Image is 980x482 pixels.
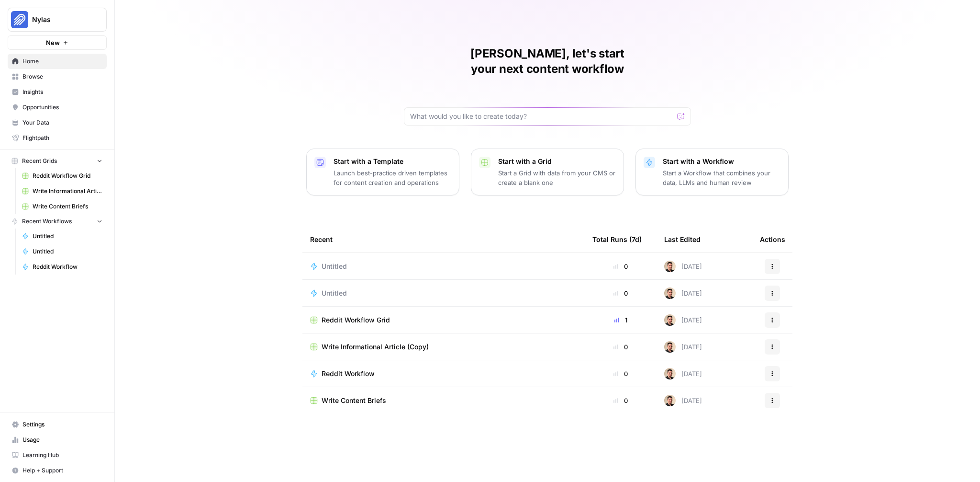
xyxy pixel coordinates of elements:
span: Settings [22,420,102,429]
a: Reddit Workflow [310,369,577,379]
a: Write Content Briefs [18,199,107,214]
span: Opportunities [22,103,102,112]
div: 0 [592,396,649,405]
button: New [8,35,107,50]
div: [DATE] [664,314,702,326]
img: gil0f6i61hglu97k27e6kaz2hjsm [664,314,676,326]
a: Untitled [18,229,107,244]
div: Actions [760,226,785,252]
span: Usage [22,436,102,444]
img: gil0f6i61hglu97k27e6kaz2hjsm [664,287,676,299]
span: Nylas [32,15,90,24]
a: Your Data [8,115,107,130]
button: Recent Grids [8,154,107,168]
button: Start with a GridStart a Grid with data from your CMS or create a blank one [471,149,624,195]
a: Reddit Workflow Grid [18,168,107,184]
span: Browse [22,72,102,81]
span: Write Content Briefs [322,396,386,405]
span: Untitled [33,232,102,241]
a: Untitled [310,262,577,271]
span: Recent Grids [22,157,57,165]
a: Insights [8,84,107,100]
span: Help + Support [22,466,102,475]
p: Launch best-practice driven templates for content creation and operations [334,168,451,187]
span: Write Informational Article (Copy) [322,342,429,352]
span: Home [22,57,102,66]
div: [DATE] [664,287,702,299]
span: Insights [22,88,102,96]
div: Total Runs (7d) [592,226,642,252]
div: [DATE] [664,395,702,406]
span: Write Informational Article (Copy) [33,187,102,195]
button: Recent Workflows [8,214,107,229]
span: Reddit Workflow [322,369,375,379]
div: 0 [592,369,649,379]
span: Reddit Workflow Grid [322,315,390,325]
p: Start with a Grid [498,157,616,166]
a: Reddit Workflow [18,259,107,275]
p: Start a Grid with data from your CMS or create a blank one [498,168,616,187]
div: 0 [592,262,649,271]
p: Start with a Workflow [663,157,780,166]
span: Flightpath [22,134,102,142]
a: Opportunities [8,100,107,115]
span: Recent Workflows [22,217,72,226]
img: gil0f6i61hglu97k27e6kaz2hjsm [664,395,676,406]
a: Untitled [18,244,107,259]
a: Write Content Briefs [310,396,577,405]
a: Home [8,54,107,69]
a: Browse [8,69,107,84]
button: Start with a WorkflowStart a Workflow that combines your data, LLMs and human review [635,149,789,195]
p: Start with a Template [334,157,451,166]
p: Start a Workflow that combines your data, LLMs and human review [663,168,780,187]
span: Learning Hub [22,451,102,459]
img: gil0f6i61hglu97k27e6kaz2hjsm [664,368,676,379]
div: 0 [592,342,649,352]
a: Settings [8,417,107,432]
div: Recent [310,226,577,252]
a: Usage [8,432,107,448]
div: Last Edited [664,226,701,252]
span: Reddit Workflow [33,263,102,271]
div: [DATE] [664,341,702,353]
span: Write Content Briefs [33,202,102,211]
span: Untitled [322,262,347,271]
button: Start with a TemplateLaunch best-practice driven templates for content creation and operations [306,149,459,195]
button: Workspace: Nylas [8,8,107,32]
a: Untitled [310,288,577,298]
div: 1 [592,315,649,325]
div: [DATE] [664,261,702,272]
span: Untitled [322,288,347,298]
span: Untitled [33,247,102,256]
div: [DATE] [664,368,702,379]
div: 0 [592,288,649,298]
img: gil0f6i61hglu97k27e6kaz2hjsm [664,341,676,353]
span: New [46,38,60,47]
input: What would you like to create today? [410,112,673,121]
span: Reddit Workflow Grid [33,172,102,180]
a: Reddit Workflow Grid [310,315,577,325]
a: Write Informational Article (Copy) [18,184,107,199]
img: Nylas Logo [11,11,28,28]
button: Help + Support [8,463,107,478]
a: Learning Hub [8,448,107,463]
img: gil0f6i61hglu97k27e6kaz2hjsm [664,261,676,272]
a: Flightpath [8,130,107,146]
a: Write Informational Article (Copy) [310,342,577,352]
h1: [PERSON_NAME], let's start your next content workflow [404,46,691,77]
span: Your Data [22,118,102,127]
